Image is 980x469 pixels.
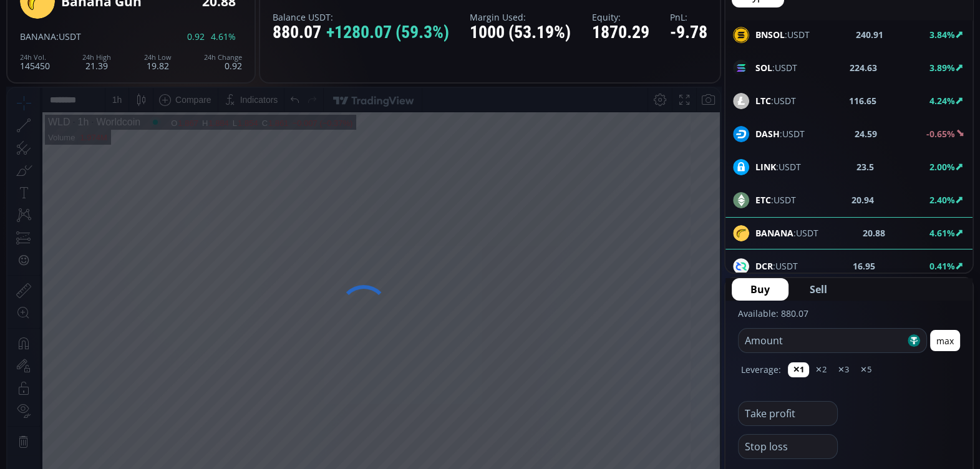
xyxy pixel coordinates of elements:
[82,54,111,61] div: 24h High
[810,362,832,377] button: ✕2
[926,128,955,140] b: -0.65%
[851,193,874,206] b: 20.94
[72,45,99,54] div: 1.974M
[833,362,854,377] button: ✕3
[81,427,93,437] div: 3m
[470,12,571,22] label: Margin Used:
[750,282,770,297] span: Buy
[144,54,172,61] div: 24h Low
[45,427,54,437] div: 5y
[755,127,805,140] span: :USDT
[195,31,201,40] div: H
[11,167,21,178] div: 
[105,7,115,17] div: 1 h
[211,32,236,41] span: 4.61%
[929,62,955,74] b: 3.89%
[755,193,796,206] span: :USDT
[855,362,876,377] button: ✕5
[233,7,271,17] div: Indicators
[592,12,649,22] label: Equity:
[670,23,707,42] div: -9.78
[755,128,780,140] b: DASH
[664,420,685,444] div: Toggle Log Scale
[755,260,773,272] b: DCR
[592,23,649,42] div: 1870.29
[204,54,242,61] div: 24h Change
[755,95,771,107] b: LTC
[853,259,875,273] b: 16.95
[273,23,449,42] div: 880.07
[102,427,114,437] div: 1m
[255,31,261,40] div: C
[204,54,242,70] div: 0.92
[56,31,81,42] span: :USDT
[755,160,801,173] span: :USDT
[82,54,111,70] div: 21.39
[856,160,874,173] b: 23.5
[689,427,706,437] div: auto
[225,31,230,40] div: L
[326,23,449,42] span: +1280.07 (59.3%)
[685,420,711,444] div: Toggle Auto Scale
[755,62,772,74] b: SOL
[929,29,955,41] b: 3.84%
[470,23,571,42] div: 1000 (53.19%)
[141,427,151,437] div: 1d
[755,194,771,206] b: ETC
[670,12,707,22] label: PnL:
[732,278,788,301] button: Buy
[201,31,221,40] div: 1.884
[930,330,960,351] button: max
[230,31,251,40] div: 1.854
[929,194,955,206] b: 2.40%
[167,420,187,444] div: Go to
[929,161,955,173] b: 2.00%
[929,95,955,107] b: 4.24%
[41,29,63,40] div: WLD
[755,259,798,273] span: :USDT
[755,61,797,74] span: :USDT
[741,363,781,376] label: Leverage:
[755,94,796,107] span: :USDT
[170,31,191,40] div: 1.867
[856,28,883,41] b: 240.91
[123,427,133,437] div: 5d
[20,54,50,61] div: 24h Vol.
[20,54,50,70] div: 145450
[285,31,346,40] div: −0.007 (−0.37%)
[755,29,785,41] b: BNSOL
[63,427,72,437] div: 1y
[29,391,34,408] div: Hide Drawings Toolbar
[647,420,664,444] div: Toggle Percentage
[855,127,877,140] b: 24.59
[144,54,172,70] div: 19.82
[168,7,204,17] div: Compare
[738,307,808,319] label: Available: 880.07
[81,29,133,40] div: Worldcoin
[669,427,681,437] div: log
[41,45,67,54] div: Volume
[163,31,170,40] div: O
[142,29,153,40] div: Market open
[929,260,955,272] b: 0.41%
[849,94,876,107] b: 116.65
[63,29,82,40] div: 1h
[261,31,281,40] div: 1.861
[755,28,810,41] span: :USDT
[850,61,877,74] b: 224.63
[187,32,205,41] span: 0.92
[810,282,827,297] span: Sell
[566,420,635,444] button: 00:42:31 (UTC)
[571,427,631,437] span: 00:42:31 (UTC)
[755,161,776,173] b: LINK
[273,12,449,22] label: Balance USDT:
[788,362,809,377] button: ✕1
[20,31,56,42] span: BANANA
[791,278,846,301] button: Sell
